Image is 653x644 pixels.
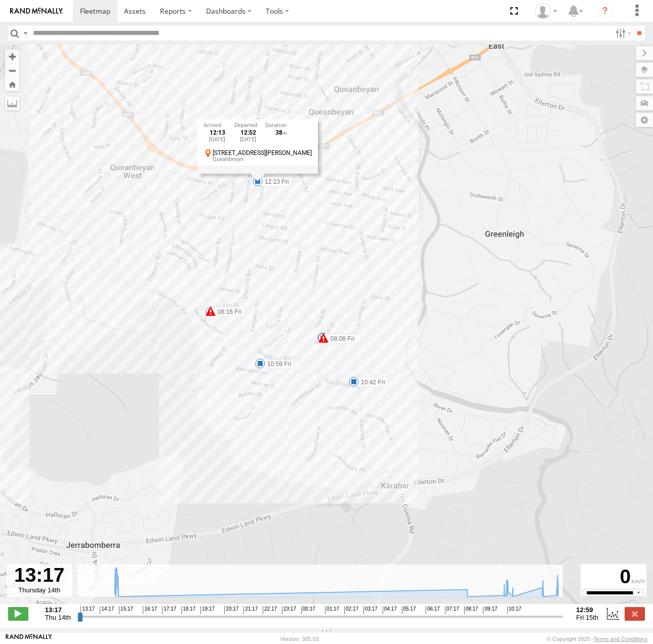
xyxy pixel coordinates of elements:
label: Measure [5,96,19,110]
strong: 12:59 [576,606,598,614]
label: Close [625,607,645,620]
span: 22:17 [263,606,277,614]
span: 18:17 [181,606,195,614]
div: Helen Mason [532,4,561,19]
span: 00:17 [301,606,315,614]
span: 09:17 [483,606,497,614]
img: rand-logo.svg [10,8,63,15]
div: Version: 305.03 [280,636,319,642]
span: 19:17 [200,606,215,614]
span: 23:17 [282,606,296,614]
strong: 13:17 [45,606,71,614]
div: [DATE] [203,136,231,142]
div: © Copyright 2025 - [547,636,647,642]
span: 21:17 [243,606,258,614]
div: Queanbeyan [213,156,312,163]
div: 0 [582,566,645,589]
div: [STREET_ADDRESS][PERSON_NAME] [213,150,312,156]
span: 06:17 [426,606,440,614]
span: Thu 14th Aug 2025 [45,614,71,621]
span: 13:17 [80,606,95,614]
label: Search Filter Options [611,26,633,41]
span: 07:17 [445,606,459,614]
div: 12:13 [203,130,231,136]
label: 10:59 Fri [260,359,294,369]
label: 10:42 Fri [354,378,388,387]
span: 05:17 [402,606,416,614]
label: Search Query [21,26,29,41]
label: 08:08 Fri [323,334,357,343]
a: Terms and Conditions [594,636,647,642]
span: 03:17 [363,606,378,614]
div: 12:52 [234,130,262,136]
span: 17:17 [162,606,176,614]
a: Visit our Website [6,634,52,644]
span: 04:17 [383,606,397,614]
span: 02:17 [344,606,358,614]
button: Zoom in [5,50,19,63]
span: 08:17 [464,606,478,614]
label: 12:13 Fri [258,177,292,186]
span: 20:17 [224,606,238,614]
span: 16:17 [143,606,157,614]
i: ? [597,3,613,19]
span: 01:17 [325,606,339,614]
span: 15:17 [119,606,133,614]
label: 08:16 Fri [211,307,244,316]
div: [DATE] [234,136,262,142]
label: Map Settings [636,113,653,127]
span: Fri 15th Aug 2025 [576,614,598,621]
label: Play/Stop [8,607,28,620]
button: Zoom out [5,63,19,77]
span: 14:17 [100,606,114,614]
span: 10:17 [507,606,521,614]
span: 38 [275,129,287,136]
button: Zoom Home [5,77,19,91]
